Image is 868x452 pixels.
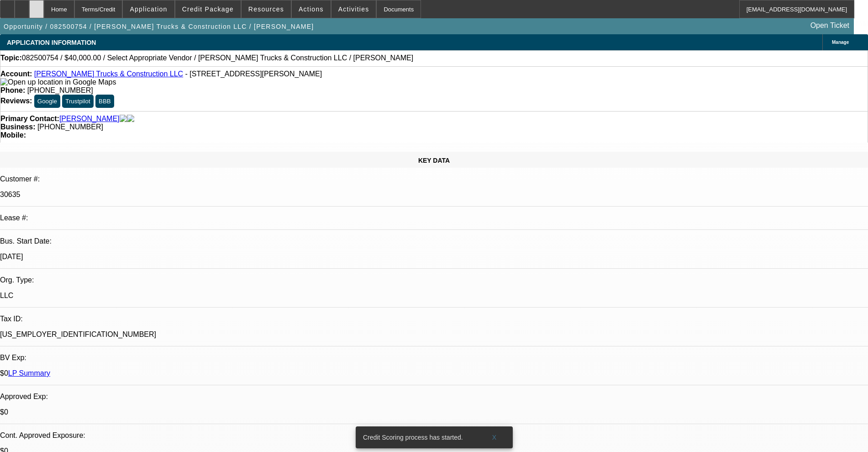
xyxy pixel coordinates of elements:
[175,0,241,18] button: Credit Package
[0,70,32,78] strong: Account:
[7,39,96,46] span: APPLICATION INFORMATION
[418,157,450,164] span: KEY DATA
[27,86,93,94] span: [PHONE_NUMBER]
[0,97,32,105] strong: Reviews:
[356,426,480,448] div: Credit Scoring process has started.
[185,70,322,78] span: - [STREET_ADDRESS][PERSON_NAME]
[95,95,114,108] button: BBB
[0,123,35,131] strong: Business:
[0,78,116,86] a: View Google Maps
[480,429,509,446] button: X
[0,86,25,94] strong: Phone:
[248,5,284,13] span: Resources
[120,115,127,123] img: facebook-icon.png
[123,0,174,18] button: Application
[242,0,291,18] button: Resources
[59,115,120,123] a: [PERSON_NAME]
[182,5,234,13] span: Credit Package
[0,131,26,139] strong: Mobile:
[292,0,331,18] button: Actions
[62,95,93,108] button: Trustpilot
[807,18,853,33] a: Open Ticket
[4,23,314,30] span: Opportunity / 082500754 / [PERSON_NAME] Trucks & Construction LLC / [PERSON_NAME]
[22,54,413,62] span: 082500754 / $40,000.00 / Select Appropriate Vendor / [PERSON_NAME] Trucks & Construction LLC / [P...
[130,5,167,13] span: Application
[331,0,376,18] button: Activities
[37,123,103,131] span: [PHONE_NUMBER]
[34,95,60,108] button: Google
[127,115,134,123] img: linkedin-icon.png
[299,5,324,13] span: Actions
[0,115,59,123] strong: Primary Contact:
[0,78,116,86] img: Open up location in Google Maps
[492,434,497,441] span: X
[832,40,849,45] span: Manage
[34,70,183,78] a: [PERSON_NAME] Trucks & Construction LLC
[338,5,369,13] span: Activities
[8,369,50,377] a: LP Summary
[0,54,22,62] strong: Topic:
